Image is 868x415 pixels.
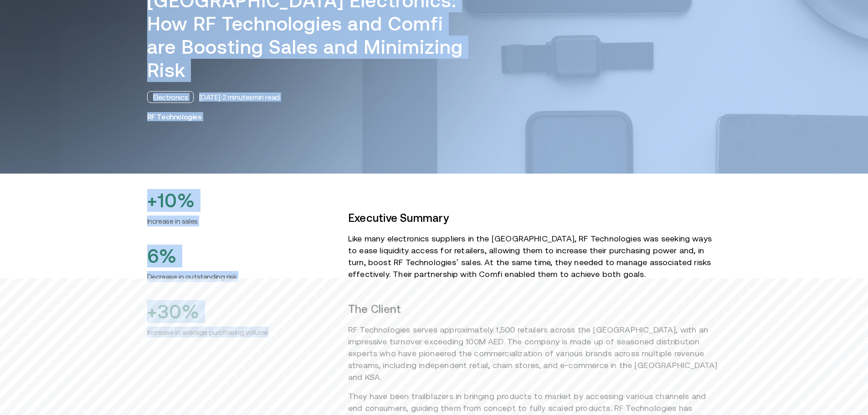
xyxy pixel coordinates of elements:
h3: RF Technologies [147,112,721,121]
div: [DATE] · 2 minutes min read [199,92,280,102]
h6: Decrease in outstanding risk [147,271,334,282]
div: Electronics [147,91,194,103]
h2: 6% [147,245,334,267]
p: Like many electronics suppliers in the [GEOGRAPHIC_DATA], RF Technologies was seeking ways to eas... [348,233,721,280]
strong: Executive Summary [348,212,449,224]
h2: +10% [147,189,334,212]
h6: Increase in sales [147,215,334,226]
